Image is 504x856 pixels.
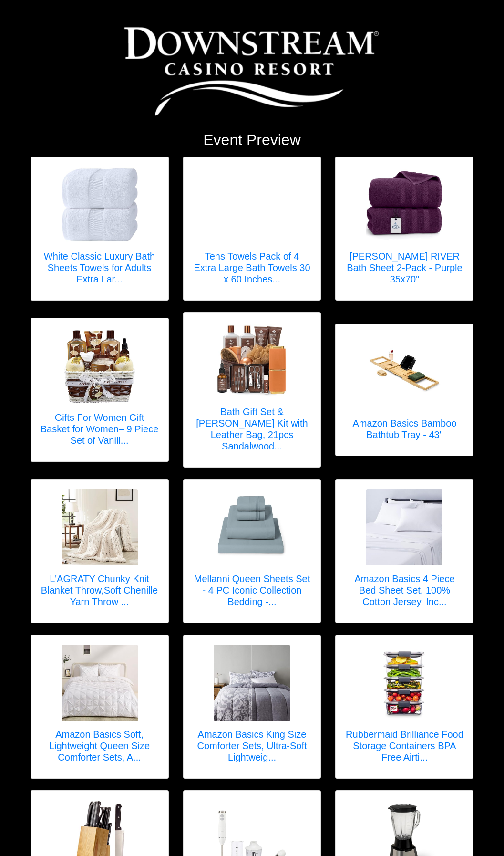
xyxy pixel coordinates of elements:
h5: Gifts For Women Gift Basket for Women– 9 Piece Set of Vanill... [41,412,159,446]
img: DAN RIVER Bath Sheet 2-Pack - Purple 35x70" [366,167,442,243]
h5: L'AGRATY Chunky Knit Blanket Throw,Soft Chenille Yarn Throw ... [41,573,159,607]
h5: Tens Towels Pack of 4 Extra Large Bath Towels 30 x 60 Inches... [193,251,311,285]
img: Amazon Basics 4 Piece Bed Sheet Set, 100% Cotton Jersey, Includes Super Soft, Flat and Fitted She... [366,489,442,565]
h5: [PERSON_NAME] RIVER Bath Sheet 2-Pack - Purple 35x70" [345,251,463,285]
a: L'AGRATY Chunky Knit Blanket Throw,Soft Chenille Yarn Throw 50x60，Handmade Thick Cable Knit Croch... [41,489,159,613]
img: White Classic Luxury Bath Sheets Towels for Adults Extra Large 35x70 Inch - 700 GSM Turkish Cotto... [62,167,138,243]
a: White Classic Luxury Bath Sheets Towels for Adults Extra Large 35x70 Inch - 700 GSM Turkish Cotto... [41,167,159,291]
img: Amazon Basics Soft, Lightweight Queen Size Comforter Sets, All-Season Down-Alternative 3-Piece Be... [62,645,138,721]
a: Rubbermaid Brilliance Food Storage Containers BPA Free Airtight Lids Ideal for Lunch Meal Prep & ... [345,645,463,769]
a: Amazon Basics Soft, Lightweight Queen Size Comforter Sets, All-Season Down-Alternative 3-Piece Be... [41,645,159,769]
h5: Amazon Basics 4 Piece Bed Sheet Set, 100% Cotton Jersey, Inc... [345,573,463,607]
img: L'AGRATY Chunky Knit Blanket Throw,Soft Chenille Yarn Throw 50x60，Handmade Thick Cable Knit Croch... [62,489,138,565]
a: Gifts For Women Gift Basket for Women– 9 Piece Set of Vanilla Coconut Home Spa Set, Includes Frag... [41,328,159,452]
a: Amazon Basics 4 Piece Bed Sheet Set, 100% Cotton Jersey, Includes Super Soft, Flat and Fitted She... [345,489,463,613]
h5: Amazon Basics Soft, Lightweight Queen Size Comforter Sets, A... [41,729,159,763]
img: Rubbermaid Brilliance Food Storage Containers BPA Free Airtight Lids Ideal for Lunch Meal Prep & ... [366,645,442,721]
h2: Event Preview [31,131,474,149]
a: Amazon Basics Bamboo Bathtub Tray - 43" Amazon Basics Bamboo Bathtub Tray - 43" [345,334,463,446]
img: Amazon Basics Bamboo Bathtub Tray - 43" [366,334,442,410]
img: Gifts For Women Gift Basket for Women– 9 Piece Set of Vanilla Coconut Home Spa Set, Includes Frag... [62,328,138,404]
h5: White Classic Luxury Bath Sheets Towels for Adults Extra Lar... [41,251,159,285]
h5: Bath Gift Set & [PERSON_NAME] Kit with Leather Bag, 21pcs Sandalwood... [193,406,311,452]
h5: Rubbermaid Brilliance Food Storage Containers BPA Free Airti... [345,729,463,763]
a: Mellanni Queen Sheets Set - 4 PC Iconic Collection Bedding - Hotel Luxury, Extra Soft, Cooling Be... [193,489,311,613]
h5: Amazon Basics Bamboo Bathtub Tray - 43" [345,418,463,440]
h5: Amazon Basics King Size Comforter Sets, Ultra-Soft Lightweig... [193,729,311,763]
img: Logo [121,24,383,119]
a: Bath Gift Set & Beard Kit with Leather Bag, 21pcs Sandalwood Bergamot Home Spa Kit, Relaxing Men'... [193,322,311,458]
a: Amazon Basics King Size Comforter Sets, Ultra-Soft Lightweight Microfiber Reversible 3-Piece Bedd... [193,645,311,769]
a: Tens Towels Pack of 4 Extra Large Bath Towels 30 x 60 Inches... [193,167,311,291]
img: Amazon Basics King Size Comforter Sets, Ultra-Soft Lightweight Microfiber Reversible 3-Piece Bedd... [214,645,290,721]
a: DAN RIVER Bath Sheet 2-Pack - Purple 35x70" [PERSON_NAME] RIVER Bath Sheet 2-Pack - Purple 35x70" [345,167,463,291]
h5: Mellanni Queen Sheets Set - 4 PC Iconic Collection Bedding -... [193,573,311,607]
img: Bath Gift Set & Beard Kit with Leather Bag, 21pcs Sandalwood Bergamot Home Spa Kit, Relaxing Men'... [214,322,290,398]
img: Mellanni Queen Sheets Set - 4 PC Iconic Collection Bedding - Hotel Luxury, Extra Soft, Cooling Be... [214,494,290,561]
